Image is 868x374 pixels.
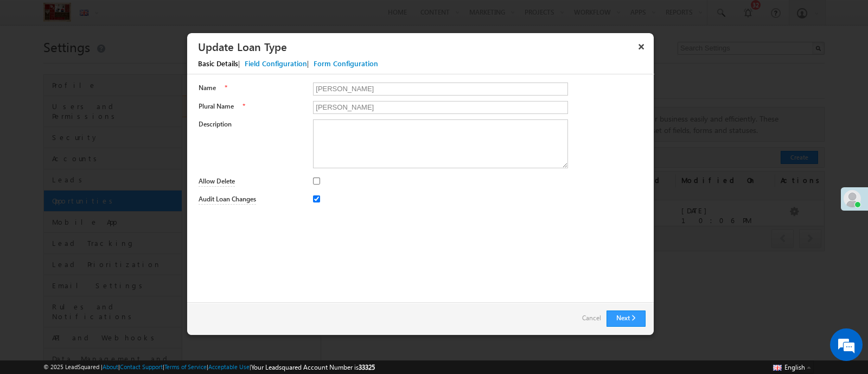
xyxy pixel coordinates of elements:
[314,59,378,68] div: Form Configuration
[18,57,46,71] img: d_60004797649_company_0_60004797649
[251,363,375,371] span: Your Leadsquared Account Number is
[56,57,182,71] div: Chat with us now
[633,37,650,56] button: ×
[14,100,198,283] textarea: Type your message and hit 'Enter'
[148,293,197,307] em: Start Chat
[784,363,805,371] span: English
[199,83,216,93] label: Name
[359,363,375,371] span: 33325
[208,363,250,370] a: Acceptable Use
[582,310,601,326] a: Cancel
[199,176,235,187] label: Allow Delete
[120,363,163,370] a: Contact Support
[199,102,234,111] label: Plural Name
[607,310,646,327] button: Next
[43,362,375,372] span: © 2025 LeadSquared | | | | |
[178,5,204,31] div: Minimize live chat window
[199,194,256,205] label: Audit Loan Changes
[164,363,207,370] a: Terms of Service
[198,37,633,56] h3: Update Loan Type
[187,56,665,74] div: | |
[245,59,307,68] div: Field Configuration
[199,119,302,129] label: Description
[770,360,814,373] button: English
[103,363,118,370] a: About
